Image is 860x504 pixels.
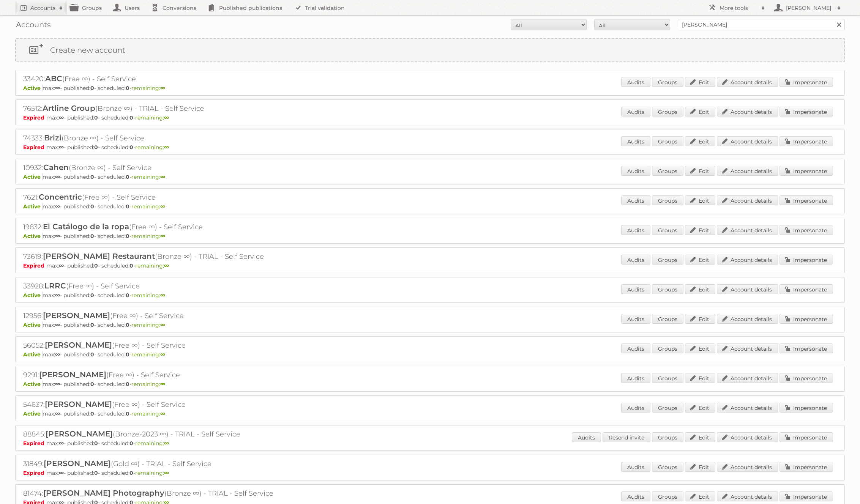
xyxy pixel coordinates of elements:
strong: 0 [126,410,129,417]
span: Active [23,173,43,180]
a: Impersonate [780,107,833,117]
span: [PERSON_NAME] [46,429,113,438]
strong: ∞ [55,173,60,180]
h2: 33928: (Free ∞) - Self Service [23,281,289,291]
span: [PERSON_NAME] [45,400,112,409]
p: max: - published: - scheduled: - [23,114,837,121]
strong: 0 [90,233,94,239]
strong: 0 [129,440,133,447]
span: remaining: [131,292,165,299]
a: Audits [621,284,650,294]
span: [PERSON_NAME] Restaurant [43,252,155,261]
span: [PERSON_NAME] [43,311,110,320]
p: max: - published: - scheduled: - [23,469,837,476]
a: Impersonate [780,225,833,235]
span: remaining: [131,321,165,328]
strong: 0 [126,173,129,180]
p: max: - published: - scheduled: - [23,292,837,299]
span: remaining: [135,144,169,151]
a: Audits [621,462,650,472]
p: max: - published: - scheduled: - [23,351,837,358]
p: max: - published: - scheduled: - [23,173,837,180]
h2: 33420: (Free ∞) - Self Service [23,74,289,84]
p: max: - published: - scheduled: - [23,203,837,210]
a: Audits [572,432,601,442]
a: Impersonate [780,77,833,87]
strong: ∞ [55,410,60,417]
a: Impersonate [780,136,833,146]
h2: Accounts [30,4,55,12]
h2: 7621: (Free ∞) - Self Service [23,192,289,202]
strong: 0 [129,144,133,151]
span: Concentric [39,192,82,202]
a: Groups [652,136,683,146]
strong: 0 [94,114,98,121]
strong: 0 [126,381,129,387]
strong: ∞ [55,233,60,239]
a: Account details [717,432,778,442]
strong: ∞ [160,173,165,180]
strong: 0 [90,321,94,328]
span: remaining: [131,203,165,210]
strong: 0 [129,262,133,269]
span: Active [23,85,43,91]
strong: 0 [126,351,129,358]
a: Audits [621,166,650,176]
strong: 0 [126,203,129,210]
a: Groups [652,107,683,117]
span: Active [23,321,43,328]
h2: [PERSON_NAME] [784,4,833,12]
a: Impersonate [780,343,833,353]
h2: 74333: (Bronze ∞) - Self Service [23,133,289,143]
strong: 0 [126,321,129,328]
strong: 0 [90,292,94,299]
span: [PERSON_NAME] Photography [43,488,164,498]
h2: 88845: (Bronze-2023 ∞) - TRIAL - Self Service [23,429,289,439]
a: Account details [717,462,778,472]
a: Groups [652,225,683,235]
strong: 0 [90,173,94,180]
a: Groups [652,166,683,176]
a: Edit [685,373,715,383]
span: Active [23,381,43,387]
strong: ∞ [55,321,60,328]
span: El Catálogo de la ropa [43,222,129,231]
strong: ∞ [55,85,60,91]
span: remaining: [131,381,165,387]
a: Edit [685,314,715,324]
a: Edit [685,343,715,353]
strong: 0 [126,292,129,299]
a: Account details [717,195,778,205]
strong: ∞ [160,203,165,210]
strong: ∞ [160,85,165,91]
a: Groups [652,462,683,472]
a: Account details [717,107,778,117]
strong: ∞ [160,233,165,239]
span: Expired [23,440,46,447]
span: Active [23,410,43,417]
span: [PERSON_NAME] [45,340,112,350]
span: remaining: [131,85,165,91]
a: Account details [717,314,778,324]
strong: 0 [129,469,133,476]
a: Account details [717,343,778,353]
p: max: - published: - scheduled: - [23,233,837,239]
strong: ∞ [160,351,165,358]
h2: 9291: (Free ∞) - Self Service [23,370,289,380]
a: Groups [652,432,683,442]
a: Account details [717,373,778,383]
a: Impersonate [780,314,833,324]
a: Audits [621,136,650,146]
h2: 56052: (Free ∞) - Self Service [23,340,289,350]
a: Impersonate [780,403,833,413]
span: Active [23,292,43,299]
h2: 31849: (Gold ∞) - TRIAL - Self Service [23,459,289,469]
span: remaining: [135,440,169,447]
a: Groups [652,491,683,501]
h2: 12956: (Free ∞) - Self Service [23,311,289,321]
a: Account details [717,136,778,146]
strong: ∞ [55,292,60,299]
a: Groups [652,77,683,87]
strong: ∞ [59,262,64,269]
strong: ∞ [160,381,165,387]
